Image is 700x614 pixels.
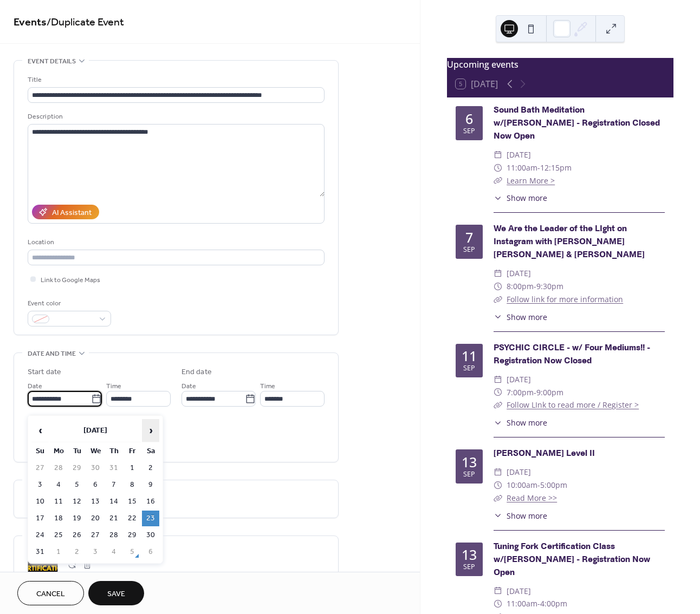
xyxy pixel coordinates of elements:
td: 28 [50,460,67,476]
span: 12:15pm [540,161,572,174]
td: 3 [31,477,49,493]
a: Events [14,12,47,33]
div: 13 [462,548,477,561]
span: - [534,386,536,399]
td: 3 [87,544,104,560]
td: 19 [68,511,86,526]
div: ​ [494,597,502,610]
td: 2 [68,544,86,560]
a: Follow LInk to read more / Register > [507,400,639,410]
td: 29 [124,527,141,543]
div: 13 [462,455,477,469]
div: Upcoming events [447,58,673,71]
div: 6 [465,112,473,126]
div: Sep [463,365,475,372]
span: Time [260,381,275,392]
td: 26 [68,527,86,543]
span: 11:00am [507,597,537,610]
button: ​Show more [494,510,547,521]
div: ​ [494,280,502,293]
td: 21 [105,511,122,526]
span: Show more [507,510,547,521]
th: Fr [124,443,141,459]
td: 23 [142,511,159,526]
td: 4 [105,544,122,560]
td: 5 [124,544,141,560]
span: [DATE] [507,466,531,479]
div: Description [28,111,322,122]
td: 31 [105,460,122,476]
th: [DATE] [50,419,141,442]
div: Sep [463,128,475,135]
td: 12 [68,494,86,510]
span: - [537,597,540,610]
button: ​Show more [494,192,547,204]
span: 10:00am [507,479,537,492]
div: Location [28,237,322,248]
td: 13 [87,494,104,510]
div: ​ [494,386,502,399]
div: ​ [494,311,502,323]
td: 5 [68,477,86,493]
div: ​ [494,174,502,187]
td: 17 [31,511,49,526]
div: ​ [494,417,502,428]
div: ​ [494,479,502,492]
td: 11 [50,494,67,510]
span: ‹ [32,420,48,441]
td: 16 [142,494,159,510]
td: 18 [50,511,67,526]
td: 27 [31,460,49,476]
div: Sep [463,564,475,571]
span: Link to Google Maps [41,275,100,286]
span: 5:00pm [540,479,567,492]
div: ​ [494,161,502,174]
span: 4:00pm [540,597,567,610]
td: 2 [142,460,159,476]
span: - [537,479,540,492]
span: 7:00pm [507,386,534,399]
td: 7 [105,477,122,493]
div: ​ [494,466,502,479]
td: 10 [31,494,49,510]
div: ​ [494,293,502,306]
th: Tu [68,443,86,459]
div: ​ [494,399,502,411]
div: Event color [28,298,109,309]
span: Show more [507,417,547,428]
a: Tuning Fork Certification Class w/[PERSON_NAME] - Registration Now Open [494,541,650,578]
span: Event details [28,56,76,67]
td: 15 [124,494,141,510]
div: 11 [462,349,477,363]
div: Sep [463,246,475,253]
div: ​ [494,492,502,505]
button: Cancel [17,581,84,605]
span: › [142,420,159,441]
td: 14 [105,494,122,510]
span: 11:00am [507,161,537,174]
a: Follow link for more information [507,294,623,304]
div: ​ [494,148,502,161]
td: 30 [87,460,104,476]
td: 8 [124,477,141,493]
td: 25 [50,527,67,543]
div: AI Assistant [52,207,92,219]
a: We Are the Leader of the LIght on Instagram with [PERSON_NAME] [PERSON_NAME] & [PERSON_NAME] [494,223,645,260]
button: AI Assistant [32,205,99,219]
td: 31 [31,544,49,560]
button: ​Show more [494,311,547,323]
td: 6 [142,544,159,560]
span: - [537,161,540,174]
a: Learn More > [507,175,555,186]
span: Date [182,381,196,392]
th: Mo [50,443,67,459]
td: 9 [142,477,159,493]
td: 29 [68,460,86,476]
span: Date and time [28,348,76,360]
span: Date [28,381,42,392]
div: ​ [494,373,502,386]
div: ​ [494,585,502,598]
a: PSYCHIC CIRCLE - w/ Four Mediums!! - Registration Now Closed [494,342,650,367]
td: 27 [87,527,104,543]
